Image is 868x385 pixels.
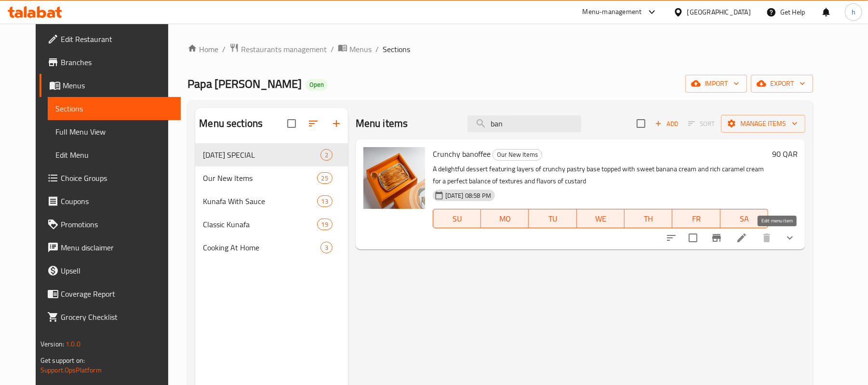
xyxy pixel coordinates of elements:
[40,236,181,259] a: Menu disclaimer
[433,147,491,161] span: Crunchy banoffee
[577,209,625,228] button: WE
[195,236,347,259] div: Cooking At Home3
[349,43,372,55] span: Menus
[318,174,332,183] span: 25
[320,149,333,161] div: items
[481,209,529,228] button: MO
[317,219,333,230] div: items
[321,151,332,160] span: 2
[48,120,181,143] a: Full Menu View
[61,288,173,300] span: Coverage Report
[40,282,181,305] a: Coverage Report
[433,163,768,187] p: A delightful dessert featuring layers of crunchy pastry base topped with sweet banana cream and r...
[628,212,668,226] span: TH
[651,116,682,131] span: Add item
[40,259,181,282] a: Upsell
[48,143,181,166] a: Edit Menu
[40,190,181,213] a: Coupons
[306,81,328,89] span: Open
[61,33,173,45] span: Edit Restaurant
[40,364,102,376] a: Support.OpsPlatform
[241,43,327,55] span: Restaurants management
[338,43,372,55] a: Menus
[40,27,181,51] a: Edit Restaurant
[55,149,173,161] span: Edit Menu
[383,43,410,55] span: Sections
[529,209,576,228] button: TU
[356,116,408,131] h2: Menu items
[317,172,333,184] div: items
[61,242,173,253] span: Menu disclaimer
[721,115,805,133] button: Manage items
[229,43,327,55] a: Restaurants management
[317,195,333,207] div: items
[685,75,747,93] button: import
[759,78,805,90] span: export
[48,97,181,120] a: Sections
[363,147,425,209] img: Crunchy banoffee
[729,118,798,130] span: Manage items
[40,354,85,367] span: Get support on:
[61,219,173,230] span: Promotions
[203,149,320,161] div: RAMADAN SPECIAL
[660,226,683,249] button: sort-choices
[325,112,348,135] button: Add section
[705,226,728,249] button: Branch-specific-item
[433,209,481,228] button: SU
[63,80,173,91] span: Menus
[195,190,347,213] div: Kunafa With Sauce13
[40,213,181,236] a: Promotions
[533,212,573,226] span: TU
[61,172,173,184] span: Choice Groups
[683,228,703,248] span: Select to update
[493,149,542,160] span: Our New Items
[55,126,173,137] span: Full Menu View
[467,115,581,132] input: search
[676,212,716,226] span: FR
[581,212,621,226] span: WE
[485,212,525,226] span: MO
[187,43,218,55] a: Home
[203,172,317,184] span: Our New Items
[852,7,855,17] span: h
[441,191,495,200] span: [DATE] 08:58 PM
[55,103,173,114] span: Sections
[751,75,813,93] button: export
[281,113,302,134] span: Select all sections
[40,166,181,190] a: Choice Groups
[682,116,721,131] span: Select section first
[199,116,263,131] h2: Menu sections
[331,43,334,55] li: /
[318,197,332,206] span: 13
[203,195,317,207] span: Kunafa With Sauce
[187,43,813,55] nav: breadcrumb
[784,232,796,244] svg: Show Choices
[693,78,739,90] span: import
[375,43,379,55] li: /
[195,213,347,236] div: Classic Kunafa19
[318,220,332,229] span: 19
[493,149,542,161] div: Our New Items
[583,6,642,18] div: Menu-management
[687,7,751,17] div: [GEOGRAPHIC_DATA]
[437,212,477,226] span: SU
[40,74,181,97] a: Menus
[651,116,682,131] button: Add
[625,209,672,228] button: TH
[321,243,332,252] span: 3
[61,56,173,68] span: Branches
[672,209,720,228] button: FR
[654,118,680,129] span: Add
[40,51,181,74] a: Branches
[755,226,778,249] button: delete
[61,265,173,276] span: Upsell
[203,242,320,253] span: Cooking At Home
[721,209,768,228] button: SA
[203,149,320,161] span: [DATE] SPECIAL
[195,166,347,190] div: Our New Items25
[631,113,651,134] span: Select section
[302,112,325,135] span: Sort sections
